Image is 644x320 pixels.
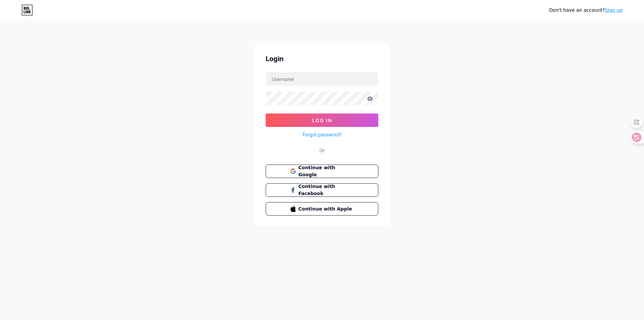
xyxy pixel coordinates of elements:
[605,7,623,13] a: Sign up
[266,54,378,64] div: Login
[266,113,378,127] button: Log In
[312,118,332,123] span: Log In
[266,202,378,216] button: Continue with Apple
[303,131,342,138] a: Forgot password?
[266,183,378,197] button: Continue with Facebook
[549,7,623,14] div: Don't have an account?
[266,165,378,178] button: Continue with Google
[319,147,325,154] div: Or
[299,183,354,197] span: Continue with Facebook
[299,164,354,178] span: Continue with Google
[299,205,354,213] span: Continue with Apple
[266,72,378,86] input: Username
